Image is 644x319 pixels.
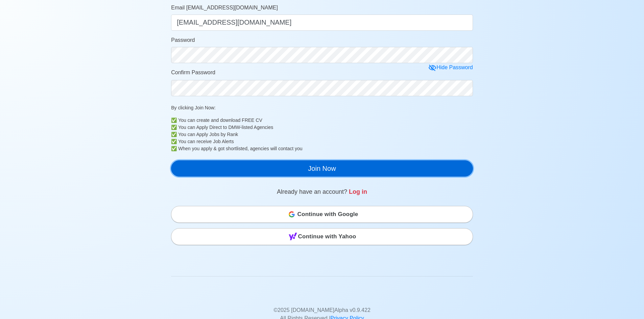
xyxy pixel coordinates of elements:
[178,131,473,138] div: You can Apply Jobs by Rank
[178,138,473,145] div: You can receive Job Alerts
[171,117,177,124] b: ✅
[178,117,473,124] div: You can create and download FREE CV
[298,230,356,243] span: Continue with Yahoo
[171,145,177,152] b: ✅
[297,208,358,221] span: Continue with Google
[171,5,278,10] span: Email [EMAIL_ADDRESS][DOMAIN_NAME]
[171,37,195,43] span: Password
[171,228,473,245] button: Continue with Yahoo
[171,104,473,111] p: By clicking Join Now:
[349,188,367,195] a: Log in
[171,15,473,31] input: Your email
[178,124,473,131] div: You can Apply Direct to DMW-listed Agencies
[171,124,177,131] b: ✅
[428,63,473,72] div: Hide Password
[171,187,473,196] p: Already have an account?
[171,70,215,75] span: Confirm Password
[171,138,177,145] b: ✅
[171,206,473,223] button: Continue with Google
[178,145,473,152] div: When you apply & got shortlisted, agencies will contact you
[171,160,473,177] button: Join Now
[171,131,177,138] b: ✅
